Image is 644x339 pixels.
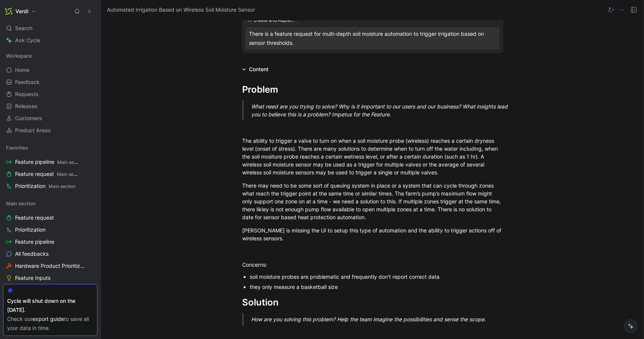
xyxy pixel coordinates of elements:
[242,137,503,176] div: The ability to trigger a valve to turn on when a soil moisture probe (wireless) reaches a certain...
[253,17,296,24] div: Create and Adjust Irrigation Schedules
[3,101,98,112] a: Releases
[3,142,98,153] div: Favorites
[15,250,49,258] span: All feedbacks
[6,200,36,207] span: Main section
[242,226,503,242] div: [PERSON_NAME] is missing the UI to setup this type of automation and the ability to trigger actio...
[3,50,98,61] div: Workspace
[49,183,76,189] span: Main section
[242,182,503,221] div: There may need to be some sort of queuing system in place or a system that can cycle through zone...
[242,261,503,269] div: Concerns:
[15,127,51,134] span: Product Areas
[242,83,503,96] div: Problem
[15,170,79,178] span: Feature request
[15,24,32,33] span: Search
[3,6,38,17] button: VerdiVerdi
[3,113,98,124] a: Customers
[249,29,496,47] div: There is a feature request for multi-depth soil moisture automation to trigger irrigation based o...
[3,198,98,209] div: Main section
[15,102,38,110] span: Releases
[3,212,98,223] a: Feature request
[3,248,98,260] a: All feedbacks
[15,274,50,282] span: Feature Inputs
[251,102,512,118] div: What need are you trying to solve? Why is it important to our users and our business? What insigh...
[250,283,503,291] div: they only measure a basketball size
[3,272,98,284] a: Feature Inputs
[32,316,64,322] a: export guide
[3,23,98,34] div: Search
[15,158,79,166] span: Feature pipeline
[3,125,98,136] a: Product Areas
[7,296,93,315] div: Cycle will shut down on the [DATE].
[249,65,269,74] div: Content
[15,182,76,190] span: Prioritization
[107,5,255,14] span: Automated Irrigation Based on Wireless Soil Moisture Sensor
[15,226,46,234] span: Prioritization
[3,156,98,168] a: Feature pipelineMain section
[57,159,84,165] span: Main section
[7,315,93,333] div: Check our to save all your data in time.
[3,198,98,320] div: Main sectionFeature requestPrioritizationFeature pipelineAll feedbacksHardware Product Prioritiza...
[3,35,98,46] a: Ask Cycle
[5,8,12,15] img: Verdi
[6,52,32,60] span: Workspace
[3,64,98,76] a: Home
[3,89,98,100] a: Requests
[15,90,39,98] span: Requests
[57,171,84,177] span: Main section
[6,144,28,151] span: Favorites
[15,66,29,74] span: Home
[250,273,503,281] div: soil moisture probes are problematic and frequently don’t report correct data
[15,262,87,270] span: Hardware Product Prioritization
[239,65,272,74] div: Content
[251,315,512,323] div: How are you solving this problem? Help the team imagine the possibilities and sense the scope.
[3,236,98,247] a: Feature pipeline
[3,224,98,235] a: Prioritization
[3,76,98,88] a: Feedback
[15,78,40,86] span: Feedback
[3,180,98,192] a: PrioritizationMain section
[3,260,98,272] a: Hardware Product Prioritization
[15,8,28,15] h1: Verdi
[242,296,503,309] div: Solution
[15,115,42,122] span: Customers
[3,168,98,180] a: Feature requestMain section
[15,36,40,45] span: Ask Cycle
[15,214,54,221] span: Feature request
[15,238,54,246] span: Feature pipeline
